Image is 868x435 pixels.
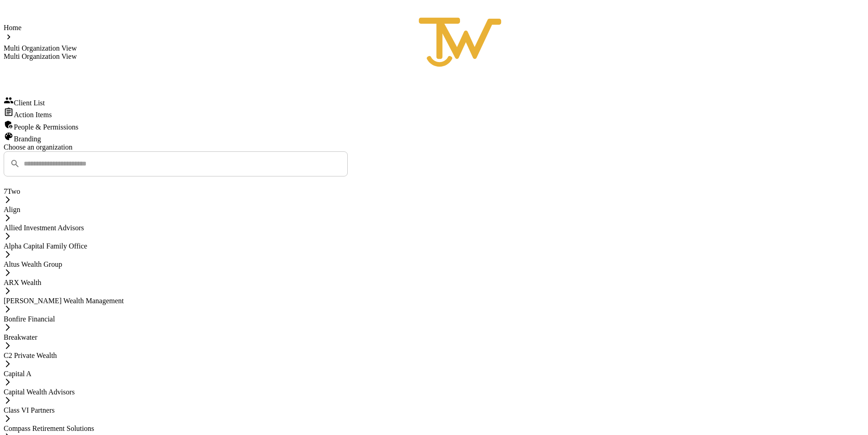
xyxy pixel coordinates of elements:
[4,187,864,196] div: 7Two
[4,143,864,151] div: Choose an organization
[4,260,864,269] div: Altus Wealth Group
[4,388,864,396] div: Capital Wealth Advisors
[4,44,77,52] div: Multi Organization View
[414,11,506,73] img: True West
[4,315,864,323] div: Bonfire Financial
[4,52,77,61] div: Multi Organization View
[4,242,864,250] div: Alpha Capital Family Office
[4,24,77,32] div: Home
[4,425,864,433] div: Compass Retirement Solutions
[4,370,864,378] div: Capital A
[4,224,864,232] div: Allied Investment Advisors
[4,107,864,119] div: Action Items
[4,131,864,143] div: Branding
[4,95,864,107] div: Client List
[4,406,864,414] div: Class VI Partners
[4,297,864,305] div: [PERSON_NAME] Wealth Management
[4,352,864,360] div: C2 Private Wealth
[4,151,348,176] div: consultant-dashboard__filter-organizations-search-bar
[4,279,864,287] div: ARX Wealth
[4,206,864,214] div: Align
[4,119,864,131] div: People & Permissions
[4,333,864,342] div: Breakwater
